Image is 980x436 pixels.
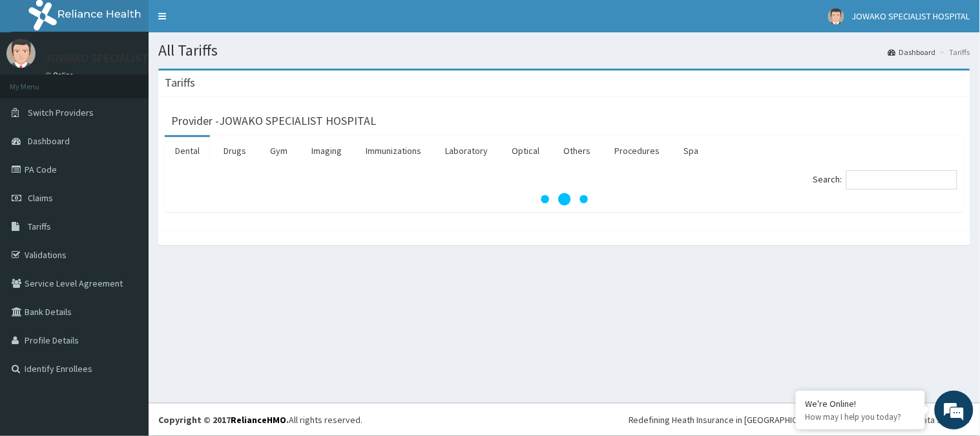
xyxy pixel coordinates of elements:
span: Switch Providers [28,107,94,118]
a: Others [553,137,601,164]
a: Immunizations [355,137,432,164]
img: User Image [828,8,844,25]
span: Dashboard [28,135,70,147]
a: RelianceHMO [231,414,286,426]
img: User Image [6,39,36,68]
a: Spa [674,137,709,164]
span: JOWAKO SPECIALIST HOSPITAL [852,10,970,22]
li: Tariffs [937,47,970,58]
input: Search: [846,170,957,190]
a: Drugs [213,137,256,164]
a: Dashboard [888,47,936,58]
strong: Copyright © 2017 . [158,414,289,426]
a: Optical [501,137,550,164]
footer: All rights reserved. [149,403,980,436]
div: Redefining Heath Insurance in [GEOGRAPHIC_DATA] using Telemedicine and Data Science! [629,413,970,426]
a: Procedures [604,137,671,164]
label: Search: [813,170,957,190]
h1: All Tariffs [158,42,970,59]
a: Laboratory [435,137,498,164]
svg: audio-loading [539,173,590,225]
a: Dental [165,137,210,164]
a: Gym [260,137,298,164]
a: Imaging [301,137,352,164]
div: We're Online! [806,398,915,409]
h3: Provider - JOWAKO SPECIALIST HOSPITAL [171,115,376,127]
span: Tariffs [28,221,51,232]
span: Claims [28,192,53,204]
a: Online [45,71,76,80]
h3: Tariffs [165,77,195,89]
p: JOWAKO SPECIALIST HOSPITAL [45,52,202,64]
p: How may I help you today? [806,411,915,422]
